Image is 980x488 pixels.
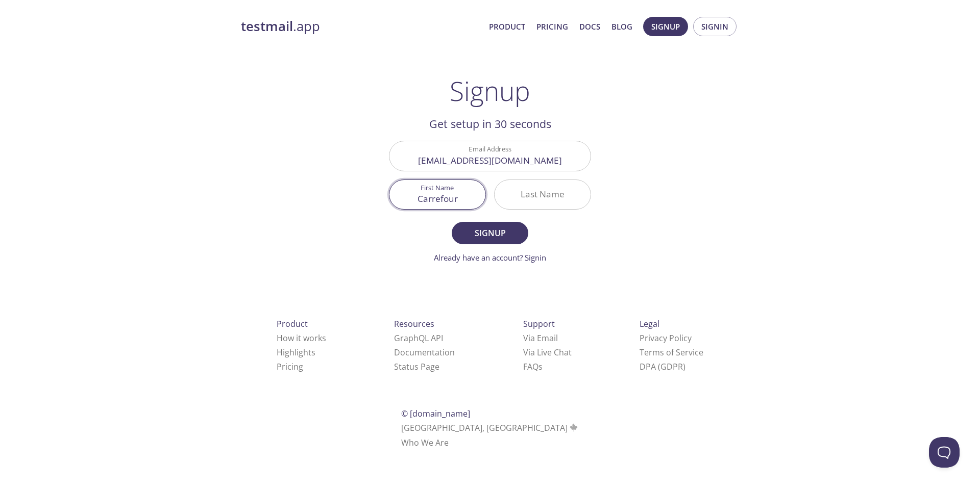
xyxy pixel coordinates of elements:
span: Signup [651,20,680,33]
strong: testmail [241,17,293,35]
button: Signup [452,222,528,244]
span: Signup [463,226,517,240]
span: Support [523,318,555,329]
a: Docs [579,20,600,33]
span: [GEOGRAPHIC_DATA], [GEOGRAPHIC_DATA] [401,422,579,433]
a: Via Email [523,332,558,344]
a: Privacy Policy [640,332,692,344]
a: Already have an account? Signin [434,252,546,263]
button: Signup [643,17,688,36]
button: Signin [693,17,737,36]
a: Blog [611,20,632,33]
a: Via Live Chat [523,347,572,358]
span: Product [277,318,308,329]
span: Signin [701,20,728,33]
span: Legal [640,318,659,329]
a: Highlights [277,347,315,358]
a: FAQ [523,361,543,372]
a: GraphQL API [394,332,443,344]
h1: Signup [450,75,530,106]
span: s [538,361,543,372]
a: DPA (GDPR) [640,361,685,372]
a: Pricing [277,361,303,372]
a: How it works [277,332,326,344]
a: Product [489,20,525,33]
iframe: Help Scout Beacon - Open [929,437,960,468]
span: Resources [394,318,434,329]
span: © [DOMAIN_NAME] [401,408,470,419]
a: Status Page [394,361,439,372]
a: testmail.app [241,18,481,35]
a: Terms of Service [640,347,703,358]
h2: Get setup in 30 seconds [389,115,591,133]
a: Who We Are [401,437,449,448]
a: Documentation [394,347,455,358]
a: Pricing [536,20,568,33]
